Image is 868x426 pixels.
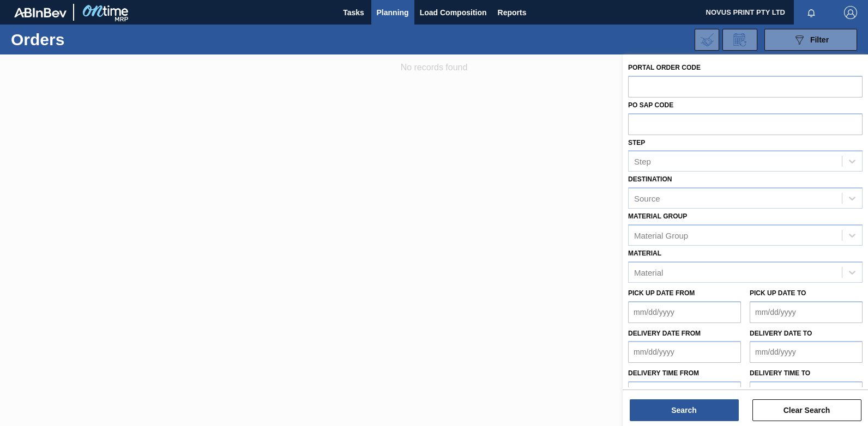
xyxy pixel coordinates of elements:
span: Planning [377,6,409,19]
label: Material [628,249,661,257]
div: Import Order Negotiation [695,29,719,51]
input: mm/dd/yyyy [750,301,863,323]
div: Material Group [634,230,688,240]
div: Source [634,194,660,203]
input: mm/dd/yyyy [628,301,741,323]
label: Material Group [628,212,687,220]
label: Delivery Date to [750,330,812,337]
label: Delivery time to [750,366,863,381]
span: Reports [498,6,527,19]
input: mm/dd/yyyy [750,341,863,363]
span: Filter [810,35,829,44]
label: Delivery time from [628,366,741,381]
label: Pick up Date from [628,289,695,297]
span: Load Composition [420,6,487,19]
div: Order Review Request [722,29,757,51]
div: Material [634,267,663,277]
label: Portal Order Code [628,64,701,71]
span: Tasks [342,6,366,19]
button: Notifications [794,5,829,20]
label: Delivery Date from [628,330,701,337]
h1: Orders [11,33,168,46]
button: Filter [764,29,857,51]
label: Step [628,139,645,147]
label: Destination [628,175,672,183]
img: TNhmsLtSVTkK8tSr43FrP2fwEKptu5GPRR3wAAAABJRU5ErkJggg== [14,8,67,17]
img: Logout [844,6,857,19]
label: PO SAP Code [628,101,673,109]
div: Step [634,157,651,166]
input: mm/dd/yyyy [628,341,741,363]
label: Pick up Date to [750,289,806,297]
